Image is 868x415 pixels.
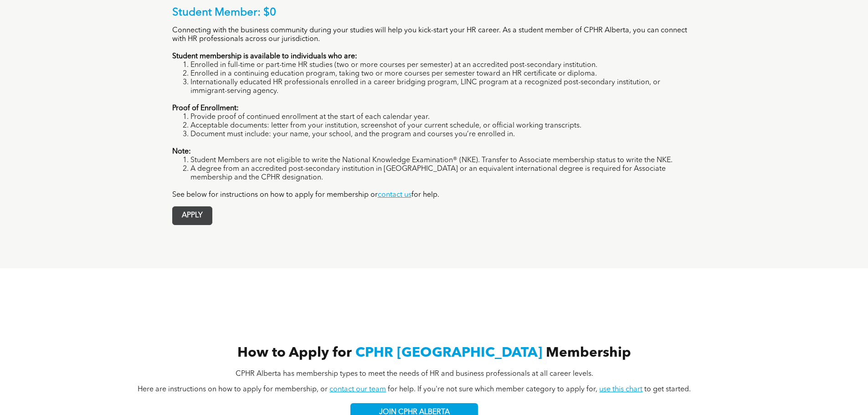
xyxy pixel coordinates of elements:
[190,113,696,122] li: Provide proof of continued enrollment at the start of each calendar year.
[329,386,386,393] a: contact our team
[236,370,593,378] span: CPHR Alberta has membership types to meet the needs of HR and business professionals at all caree...
[190,61,696,70] li: Enrolled in full-time or part-time HR studies (two or more courses per semester) at an accredited...
[138,386,328,393] span: Here are instructions on how to apply for membership, or
[172,206,212,225] a: APPLY
[190,165,696,182] li: A degree from an accredited post-secondary institution in [GEOGRAPHIC_DATA] or an equivalent inte...
[644,386,691,393] span: to get started.
[172,26,696,44] p: Connecting with the business community during your studies will help you kick-start your HR caree...
[599,386,642,393] a: use this chart
[172,53,357,60] strong: Student membership is available to individuals who are:
[172,105,239,112] strong: Proof of Enrollment:
[190,78,696,96] li: Internationally educated HR professionals enrolled in a career bridging program, LINC program at ...
[172,6,696,20] p: Student Member: $0
[190,70,696,78] li: Enrolled in a continuing education program, taking two or more courses per semester toward an HR ...
[388,386,597,393] span: for help. If you're not sure which member category to apply for,
[546,346,631,360] span: Membership
[190,130,696,139] li: Document must include: your name, your school, and the program and courses you’re enrolled in.
[190,156,696,165] li: Student Members are not eligible to write the National Knowledge Examination® (NKE). Transfer to ...
[190,122,696,130] li: Acceptable documents: letter from your institution, screenshot of your current schedule, or offic...
[355,346,542,360] span: CPHR [GEOGRAPHIC_DATA]
[173,207,212,225] span: APPLY
[237,346,352,360] span: How to Apply for
[172,148,191,155] strong: Note:
[378,191,411,199] a: contact us
[172,191,696,200] p: See below for instructions on how to apply for membership or for help.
